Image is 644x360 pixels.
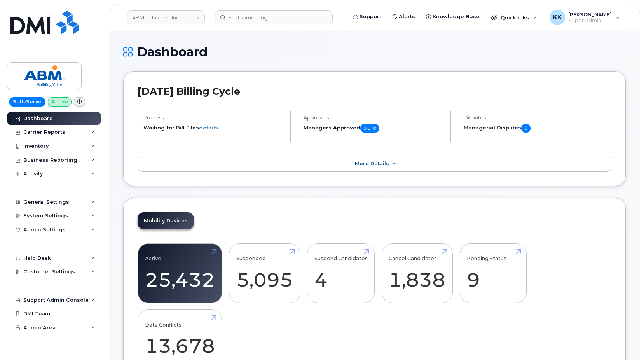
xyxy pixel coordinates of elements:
span: More Details [355,161,389,166]
h5: Managers Approved [304,124,444,133]
h4: Disputes [464,115,611,121]
a: details [199,124,218,131]
li: Waiting for Bill Files [143,124,284,131]
span: 0 [521,124,531,133]
a: Active 25,432 [145,248,215,299]
h5: Managerial Disputes [464,124,611,133]
h4: Approvals [304,115,444,121]
a: Pending Status 9 [467,248,519,299]
h2: [DATE] Billing Cycle [138,86,611,97]
span: 0 of 0 [360,124,379,133]
a: Cancel Candidates 1,838 [389,248,445,299]
a: Suspended 5,095 [236,248,293,299]
h4: Process [143,115,284,121]
h1: Dashboard [123,45,626,59]
a: Mobility Devices [138,212,194,229]
a: Suspend Candidates 4 [314,248,368,299]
